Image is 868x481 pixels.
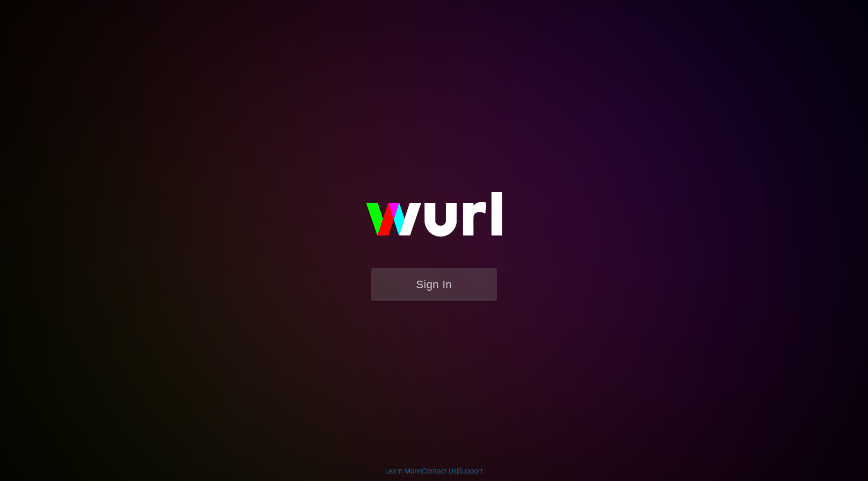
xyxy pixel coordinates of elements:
button: Sign In [371,268,497,301]
a: Learn More [385,467,420,475]
a: Contact Us [422,467,457,475]
a: Support [458,467,483,475]
img: wurl-logo-on-black-223613ac3d8ba8fe6dc639794a292ebdb59501304c7dfd60c99c58986ef67473.svg [334,170,534,268]
div: | | [385,466,483,476]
